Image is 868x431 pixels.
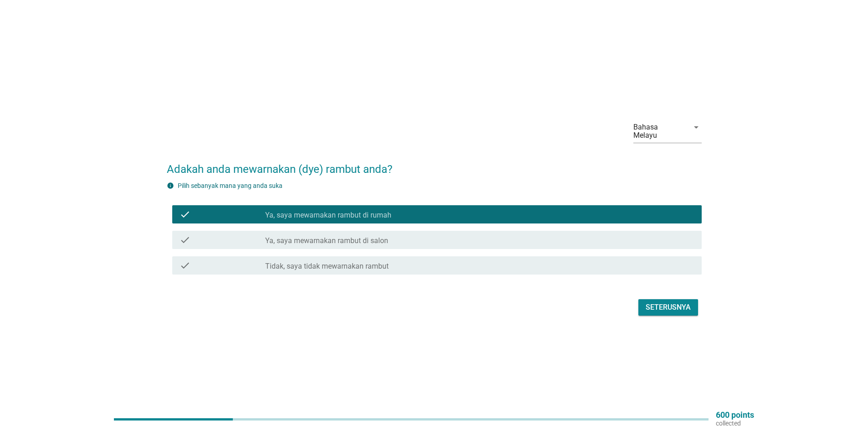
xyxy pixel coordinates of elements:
[180,209,190,220] i: check
[716,419,754,427] p: collected
[691,122,702,133] i: arrow_drop_down
[167,182,174,189] i: info
[265,236,388,245] label: Ya, saya mewarnakan rambut di salon
[716,411,754,419] p: 600 points
[180,234,190,245] i: check
[265,211,391,220] label: Ya, saya mewarnakan rambut di rumah
[178,182,282,189] label: Pilih sebanyak mana yang anda suka
[265,262,389,271] label: Tidak, saya tidak mewarnakan rambut
[638,299,698,316] button: Seterusnya
[633,123,683,140] div: Bahasa Melayu
[646,302,691,313] div: Seterusnya
[167,152,702,177] h2: Adakah anda mewarnakan (dye) rambut anda?
[180,260,190,271] i: check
